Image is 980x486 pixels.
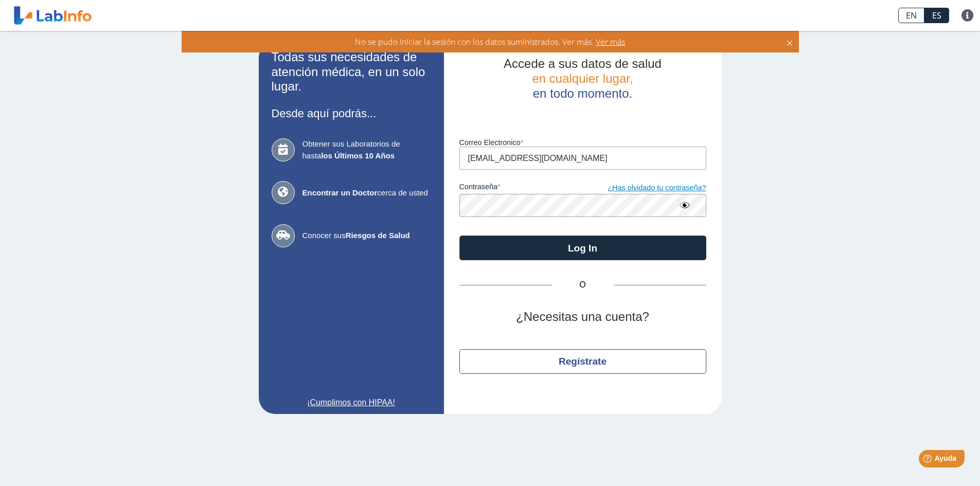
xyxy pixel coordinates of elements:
[504,57,662,70] span: Accede a sus datos de salud
[459,236,706,260] button: Log In
[459,138,706,147] label: Correo Electronico
[272,50,431,94] h2: Todas sus necesidades de atención médica, en un solo lugar.
[302,188,378,197] b: Encontrar un Doctor
[552,279,614,291] span: O
[302,230,431,242] span: Conocer sus
[459,183,583,194] label: contraseña
[302,187,431,199] span: cerca de usted
[272,107,431,120] h3: Desde aquí podrás...
[924,8,949,23] a: ES
[272,397,431,409] a: ¡Cumplimos con HIPAA!
[346,231,410,240] b: Riesgos de Salud
[532,71,633,85] span: en cualquier lugar,
[302,138,431,161] span: Obtener sus Laboratorios de hasta
[355,36,594,47] span: No se pudo iniciar la sesión con los datos suministrados. Ver más.
[459,349,706,374] button: Regístrate
[459,310,706,325] h2: ¿Necesitas una cuenta?
[888,446,969,475] iframe: Help widget launcher
[321,151,395,160] b: los Últimos 10 Años
[533,86,632,100] span: en todo momento.
[594,36,625,47] span: Ver más
[583,183,706,194] a: ¿Has olvidado tu contraseña?
[898,8,924,23] a: EN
